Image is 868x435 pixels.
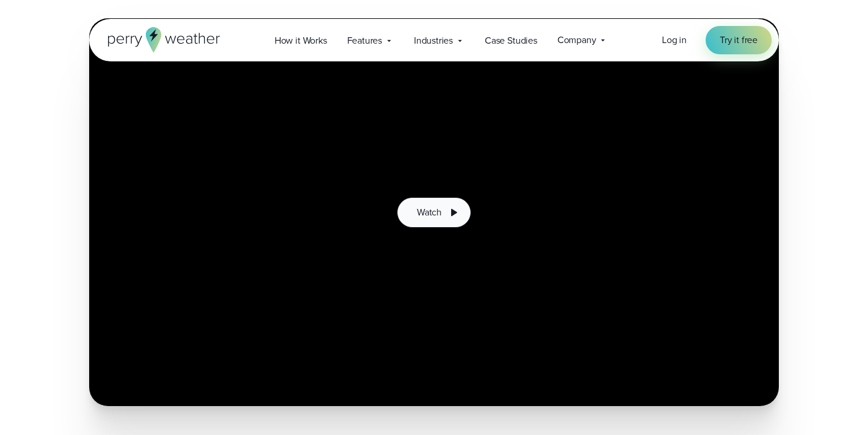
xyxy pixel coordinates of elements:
[475,28,547,53] a: Case Studies
[414,34,453,48] span: Industries
[397,198,471,227] button: Watch
[347,34,382,48] span: Features
[662,33,687,47] span: Log in
[265,28,337,53] a: How it Works
[417,205,442,220] span: Watch
[485,34,537,48] span: Case Studies
[720,33,758,47] span: Try it free
[662,33,687,47] a: Log in
[557,33,596,47] span: Company
[706,26,772,54] a: Try it free
[275,34,327,48] span: How it Works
